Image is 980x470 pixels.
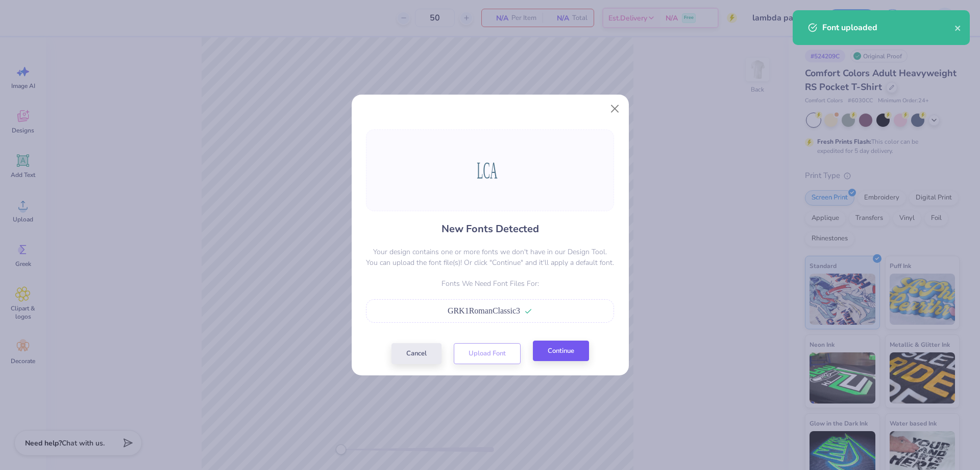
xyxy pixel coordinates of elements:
button: Close [605,99,624,119]
h4: New Fonts Detected [442,221,539,236]
div: Font uploaded [822,21,954,34]
button: Cancel [391,343,442,364]
p: Your design contains one or more fonts we don't have in our Design Tool. You can upload the font ... [366,247,614,268]
button: Continue [533,341,589,362]
span: GRK1RomanClassic3 [448,306,520,315]
p: Fonts We Need Font Files For: [366,278,614,289]
button: close [954,21,962,34]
